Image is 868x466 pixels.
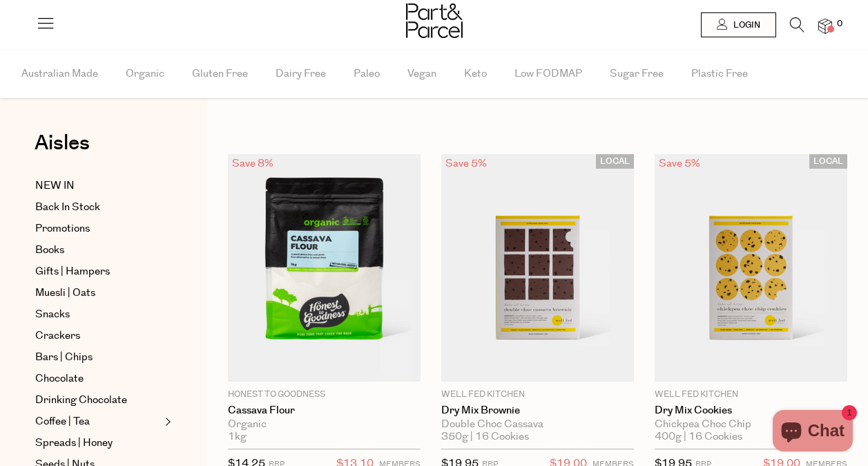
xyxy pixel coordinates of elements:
a: Coffee | Tea [35,413,161,430]
span: Spreads | Honey [35,435,113,451]
span: Crackers [35,328,80,344]
a: 0 [818,19,832,33]
a: Dry Mix Brownie [441,404,634,417]
span: Sugar Free [610,50,664,98]
a: NEW IN [35,178,161,194]
a: Dry Mix Cookies [655,404,847,417]
span: Bars | Chips [35,349,93,366]
a: Cassava Flour [228,404,421,417]
span: Coffee | Tea [35,413,90,430]
a: Crackers [35,328,161,344]
div: Chickpea Choc Chip [655,418,847,431]
img: Dry Mix Brownie [441,154,634,382]
span: NEW IN [35,178,75,194]
p: Honest to Goodness [228,389,421,401]
a: Spreads | Honey [35,435,161,451]
span: Australian Made [21,50,98,98]
img: Cassava Flour [228,154,421,382]
span: Login [730,19,760,31]
inbox-online-store-chat: Shopify online store chat [769,410,857,455]
img: Dry Mix Cookies [655,154,847,382]
div: Double Choc Cassava [441,418,634,431]
span: 350g | 16 Cookies [441,431,529,443]
a: Drinking Chocolate [35,392,161,409]
span: Muesli | Oats [35,285,95,301]
a: Login [701,12,776,37]
span: Drinking Chocolate [35,392,127,409]
a: Aisles [35,133,90,167]
a: Back In Stock [35,199,161,216]
span: LOCAL [596,154,634,169]
span: Vegan [407,50,436,98]
span: LOCAL [809,154,847,169]
div: Save 8% [228,154,278,173]
a: Chocolate [35,371,161,387]
a: Promotions [35,221,161,237]
span: Paleo [354,50,380,98]
span: 1kg [228,431,247,443]
span: 0 [833,18,846,30]
a: Bars | Chips [35,349,161,366]
span: Snacks [35,306,70,323]
a: Gifts | Hampers [35,263,161,280]
span: Plastic Free [691,50,748,98]
span: Aisles [35,128,90,158]
span: Gifts | Hampers [35,263,110,280]
span: Back In Stock [35,199,100,216]
div: Save 5% [655,154,704,173]
div: Organic [228,418,421,431]
p: Well Fed Kitchen [441,389,634,401]
span: Gluten Free [192,50,248,98]
a: Books [35,242,161,259]
a: Snacks [35,306,161,323]
span: Keto [464,50,487,98]
span: Chocolate [35,371,84,387]
span: Promotions [35,221,90,237]
p: Well Fed Kitchen [655,389,847,401]
span: Organic [126,50,164,98]
span: Dairy Free [276,50,326,98]
div: Save 5% [441,154,491,173]
a: Muesli | Oats [35,285,161,301]
span: Books [35,242,64,259]
button: Expand/Collapse Coffee | Tea [162,413,171,430]
span: Low FODMAP [514,50,582,98]
span: 400g | 16 Cookies [655,431,742,443]
img: Part&Parcel [406,3,463,38]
